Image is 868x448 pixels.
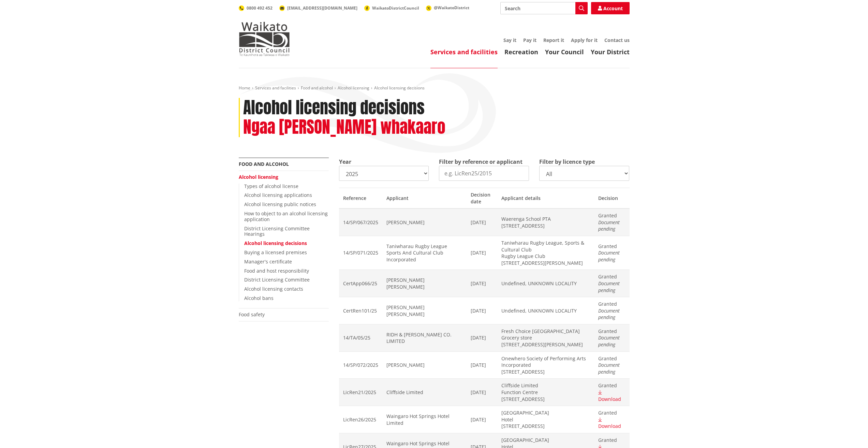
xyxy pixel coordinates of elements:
td: 14/SP/067/2025 [339,208,382,236]
th: Decision date [467,188,497,208]
a: Report it [543,37,564,43]
a: Manager's certificate [244,258,292,265]
span: Granted [598,273,625,280]
td: [DATE] [467,406,497,433]
td: [DATE] [467,351,497,379]
a: Your Council [545,48,584,56]
label: Filter by reference or applicant [439,158,523,166]
a: Alcohol licensing [239,174,278,180]
span: [GEOGRAPHIC_DATA] [501,409,590,416]
a: Contact us [604,37,630,43]
span: [EMAIL_ADDRESS][DOMAIN_NAME] [287,5,357,11]
span: @WaikatoDistrict [434,5,469,11]
a: Home [239,85,250,91]
span: Granted [598,409,625,416]
a: Pay it [523,37,536,43]
span: Granted [598,328,625,335]
em: Document pending [598,307,620,321]
a: [EMAIL_ADDRESS][DOMAIN_NAME] [279,5,357,11]
span: Granted [598,212,625,219]
a: Download [598,416,621,430]
td: LicRen21/2025 [339,379,382,406]
h1: Alcohol licensing decisions [243,98,425,118]
span: Onewhero Society of Performing Arts Incorporated [501,355,590,368]
td: [DATE] [467,208,497,236]
td: [DATE] [467,270,497,297]
td: Cliffside Limited [382,379,467,406]
a: Alcohol licensing [338,85,369,91]
span: Granted [598,355,625,362]
a: Food and alcohol [301,85,333,91]
a: @WaikatoDistrict [426,5,469,11]
td: [PERSON_NAME] [382,208,467,236]
em: Document pending [598,249,620,263]
label: Year [339,158,351,166]
em: Document pending [598,334,620,348]
span: [STREET_ADDRESS][PERSON_NAME] [501,260,590,266]
span: Taniwharau Rugby League, Sports & Cultural Club [501,240,590,253]
a: Alcohol licensing decisions [244,240,307,246]
td: CertRen101/25 [339,297,382,324]
nav: breadcrumb [239,85,630,91]
a: Alcohol licensing applications [244,192,312,198]
em: Document pending [598,362,620,375]
span: Granted [598,301,625,307]
h2: Ngaa [PERSON_NAME] whakaaro [243,117,445,137]
a: Alcohol licensing contacts [244,286,303,292]
a: District Licensing Committee [244,276,310,283]
a: Alcohol licensing public notices [244,201,316,207]
th: Applicant details [497,188,594,208]
span: Hotel [501,416,590,423]
a: Account [591,2,630,14]
td: [DATE] [467,324,497,351]
a: Apply for it [571,37,598,43]
span: Grocery store [501,334,590,341]
td: [DATE] [467,297,497,324]
em: Document pending [598,280,620,293]
span: Cliffside Limited [501,382,590,389]
td: [DATE] [467,379,497,406]
a: 0800 492 452 [239,5,273,11]
td: [PERSON_NAME] [PERSON_NAME] [382,270,467,297]
a: Food and host responsibility [244,268,309,274]
a: Say it [503,37,516,43]
a: How to object to an alcohol licensing application [244,210,328,222]
span: Function Centre [501,389,590,396]
td: Taniwharau Rugby League Sports And Cultural Club Incorporated [382,236,467,270]
label: Filter by licence type [539,158,595,166]
span: [STREET_ADDRESS] [501,222,590,229]
td: RIDH & [PERSON_NAME] CO. LIMITED [382,324,467,351]
a: Services and facilities [430,48,498,56]
input: e.g. LicRen25/2015 [439,166,529,181]
span: Alcohol licensing decisions [374,85,425,91]
td: [PERSON_NAME] [382,351,467,379]
th: Decision [594,188,629,208]
span: Undefined, UNKNOWN LOCALITY [501,307,590,314]
span: Rugby League Club [501,253,590,260]
span: [STREET_ADDRESS][PERSON_NAME] [501,341,590,348]
span: Granted [598,437,625,444]
a: District Licensing Committee Hearings [244,225,310,237]
td: [PERSON_NAME] [PERSON_NAME] [382,297,467,324]
td: CertApp066/25 [339,270,382,297]
a: Food and alcohol [239,161,289,167]
a: Download [598,389,621,402]
a: Types of alcohol license [244,183,298,189]
td: [DATE] [467,236,497,270]
span: WaikatoDistrictCouncil [372,5,419,11]
a: Recreation [504,48,538,56]
th: Reference [339,188,382,208]
a: Services and facilities [255,85,296,91]
span: Fresh Choice [GEOGRAPHIC_DATA] [501,328,590,335]
span: [GEOGRAPHIC_DATA] [501,437,590,444]
td: 14/TA/05/25 [339,324,382,351]
span: [STREET_ADDRESS] [501,368,590,375]
img: Waikato District Council - Te Kaunihera aa Takiwaa o Waikato [239,22,290,56]
span: Granted [598,382,625,389]
input: Search input [500,2,588,14]
span: Granted [598,243,625,250]
span: Waerenga School PTA [501,216,590,222]
a: Alcohol bans [244,295,274,301]
span: [STREET_ADDRESS] [501,396,590,403]
span: Download [598,396,621,402]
